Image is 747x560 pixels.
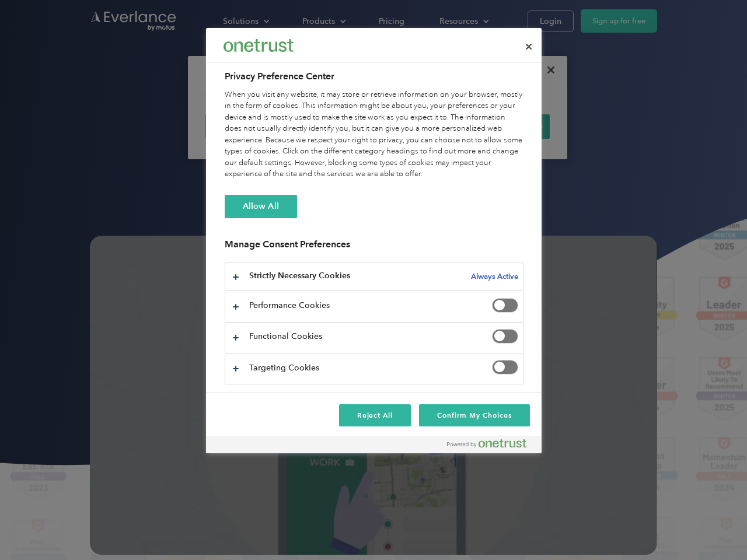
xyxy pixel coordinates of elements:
[225,89,523,180] div: When you visit any website, it may store or retrieve information on your browser, mostly in the f...
[225,195,297,218] button: Allow All
[225,239,523,257] h3: Manage Consent Preferences
[224,34,294,57] div: Everlance
[206,28,542,453] div: Privacy Preference Center
[447,439,536,453] a: Powered by OneTrust Opens in a new Tab
[225,69,523,83] h2: Privacy Preference Center
[447,439,526,448] img: Powered by OneTrust Opens in a new Tab
[419,404,529,426] button: Confirm My Choices
[86,69,145,94] input: Submit
[339,404,411,426] button: Reject All
[224,39,294,51] img: Everlance
[516,34,542,60] button: Close
[206,28,542,453] div: Preference center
